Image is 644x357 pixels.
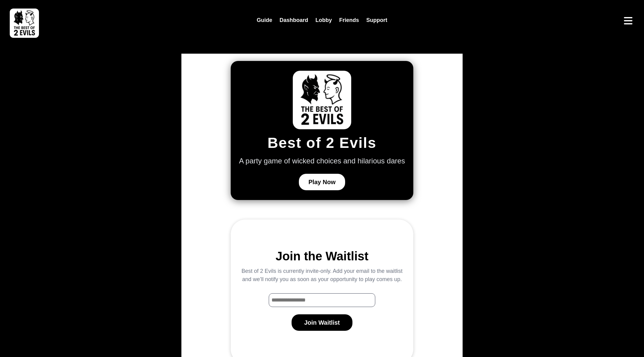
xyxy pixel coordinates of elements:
[268,134,376,152] h1: Best of 2 Evils
[275,249,368,263] h2: Join the Waitlist
[312,14,336,27] a: Lobby
[269,293,375,307] input: Waitlist Email Input
[292,314,352,331] button: Join Waitlist
[336,14,363,27] a: Friends
[240,267,404,284] p: Best of 2 Evils is currently invite-only. Add your email to the waitlist and we’ll notify you as ...
[10,9,39,38] img: best of 2 evils logo
[239,155,405,166] p: A party game of wicked choices and hilarious dares
[293,71,351,129] img: Best of 2 Evils Logo
[253,14,276,27] a: Guide
[276,14,312,27] a: Dashboard
[299,174,345,190] button: Play Now
[622,15,634,27] button: Open menu
[363,14,391,27] a: Support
